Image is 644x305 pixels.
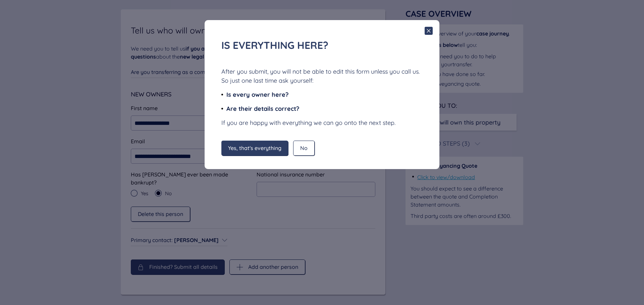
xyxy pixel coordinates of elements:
[228,145,281,151] span: Yes, that's everything
[221,39,328,52] span: Is everything here?
[221,67,423,85] div: After you submit, you will not be able to edit this form unless you call us. So just one last tim...
[226,105,299,112] span: Are their details correct?
[226,91,288,98] span: Is every owner here?
[300,145,308,151] span: No
[221,118,423,127] div: If you are happy with everything we can go onto the next step.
